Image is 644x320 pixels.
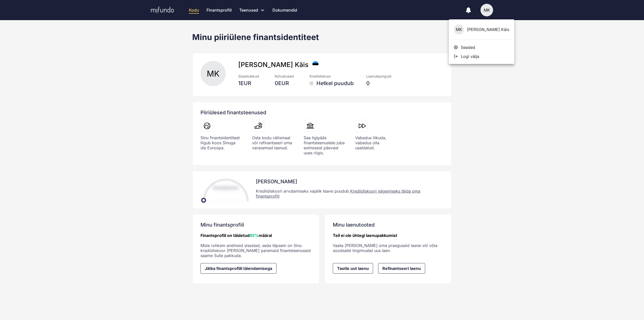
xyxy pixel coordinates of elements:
[449,19,514,40] a: MK[PERSON_NAME] Käis
[449,19,514,40] div: [PERSON_NAME] Käis
[454,45,509,54] a: Seaded
[461,45,475,50] span: Seaded
[461,54,479,59] span: Logi välja
[454,24,464,34] div: MK
[454,54,509,59] a: Logi välja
